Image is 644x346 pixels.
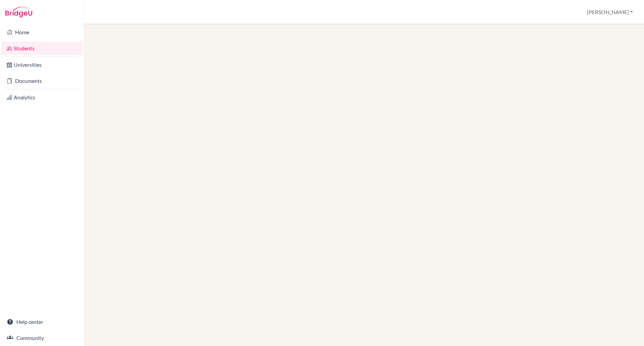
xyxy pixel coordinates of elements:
[584,6,636,18] button: [PERSON_NAME]
[1,74,82,88] a: Documents
[1,42,82,55] a: Students
[1,58,82,71] a: Universities
[1,315,82,329] a: Help center
[1,26,82,39] a: Home
[1,91,82,104] a: Analytics
[5,7,32,17] img: Bridge-U
[1,331,82,345] a: Community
